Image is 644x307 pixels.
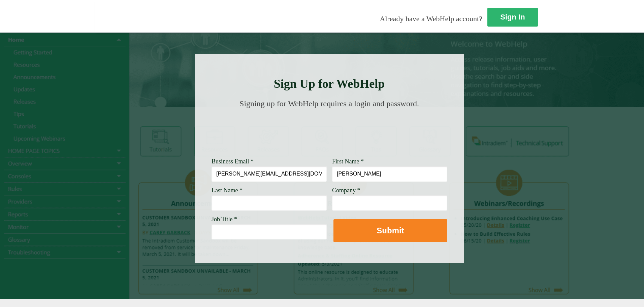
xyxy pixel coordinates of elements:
[212,216,237,223] span: Job Title *
[274,77,385,90] strong: Sign Up for WebHelp
[332,187,360,194] span: Company *
[332,158,364,165] span: First Name *
[212,187,243,194] span: Last Name *
[239,99,419,108] span: Signing up for WebHelp requires a login and password.
[487,8,538,27] a: Sign In
[333,219,447,242] button: Submit
[216,115,443,149] img: Need Credentials? Sign up below. Have Credentials? Use the sign-in button.
[377,226,404,235] strong: Submit
[212,158,254,165] span: Business Email *
[500,13,525,21] strong: Sign In
[380,14,482,23] span: Already have a WebHelp account?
